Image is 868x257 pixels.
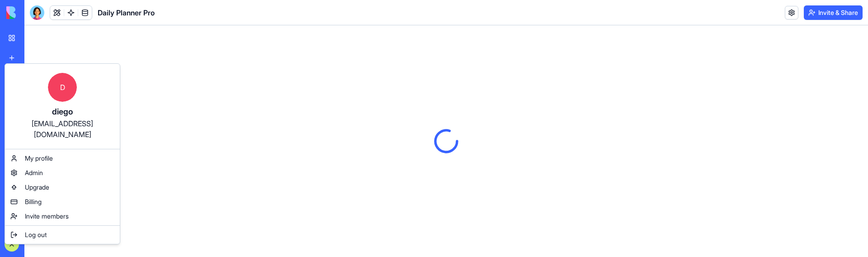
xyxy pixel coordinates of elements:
span: Upgrade [25,183,49,192]
a: My profile [7,151,118,166]
span: D [48,73,77,102]
span: Billing [25,197,42,206]
span: Log out [25,230,47,239]
div: [EMAIL_ADDRESS][DOMAIN_NAME] [14,118,111,140]
a: Upgrade [7,180,118,195]
a: Invite members [7,209,118,224]
span: Invite members [25,212,69,221]
span: Admin [25,168,43,177]
a: Billing [7,195,118,209]
span: My profile [25,154,53,163]
a: Admin [7,166,118,180]
a: Ddiego[EMAIL_ADDRESS][DOMAIN_NAME] [7,66,118,147]
div: diego [14,105,111,118]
